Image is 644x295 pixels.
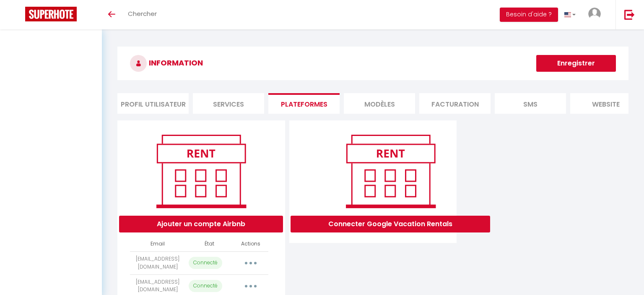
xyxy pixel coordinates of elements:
img: rent.png [337,131,444,211]
h3: INFORMATION [117,47,628,80]
img: ... [588,8,601,20]
th: État [185,237,234,251]
img: Super Booking [25,7,77,21]
li: Plateformes [268,93,340,114]
li: Facturation [419,93,491,114]
button: Connecter Google Vacation Rentals [291,216,490,232]
span: Chercher [128,9,157,18]
img: rent.png [148,131,254,211]
li: MODÈLES [344,93,415,114]
button: Besoin d'aide ? [500,8,558,22]
li: Profil Utilisateur [117,93,189,114]
button: Enregistrer [536,55,616,72]
li: SMS [495,93,566,114]
th: Email [130,237,185,251]
button: Ajouter un compte Airbnb [119,216,283,232]
p: Connecté [189,257,222,269]
p: Connecté [189,280,222,292]
li: Services [193,93,264,114]
th: Actions [234,237,268,251]
td: [EMAIL_ADDRESS][DOMAIN_NAME] [130,251,185,274]
img: logout [624,9,635,20]
li: website [570,93,641,114]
